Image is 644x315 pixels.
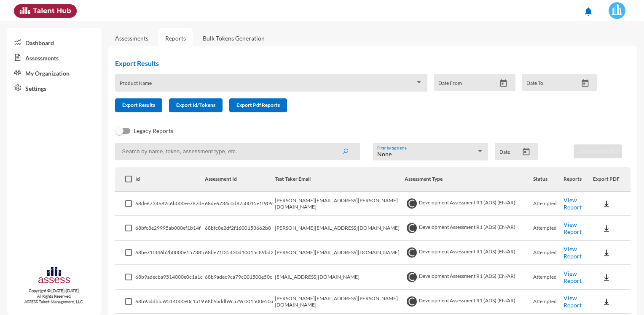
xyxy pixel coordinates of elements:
a: View Report [563,196,582,211]
td: Attempted [533,265,563,290]
td: 68b9addbba9514000e0c1a19 [135,290,205,314]
a: Settings [7,80,102,95]
td: [PERSON_NAME][EMAIL_ADDRESS][DOMAIN_NAME] [275,241,404,265]
td: 68b9addb9ca79c001500e50a [205,290,275,314]
button: Open calendar [496,79,511,88]
th: Assessment Type [405,167,534,192]
th: Reports [563,167,593,192]
span: Download PDF [581,148,615,154]
th: Status [533,167,563,192]
td: Development Assessment R1 (ADS) (EN/AR) [405,290,534,314]
th: Id [135,167,205,192]
h2: Export Results [115,59,604,67]
span: Export Id/Tokens [176,102,215,108]
td: [PERSON_NAME][EMAIL_ADDRESS][DOMAIN_NAME] [275,216,404,241]
a: View Report [563,294,582,309]
button: Open calendar [519,147,534,156]
td: Attempted [533,241,563,265]
img: assesscompany-logo.png [38,266,71,286]
td: Attempted [533,290,563,314]
th: Test Taker Email [275,167,404,192]
a: Dashboard [7,35,102,50]
td: 68be71f346b2b0000e157385 [135,241,205,265]
td: 68de6734682c6b000ee787de [135,192,205,216]
a: Reports [158,28,193,49]
th: Export PDF [593,167,631,192]
a: Bulk Tokens Generation [196,28,271,49]
a: View Report [563,270,582,284]
td: 68b9adec9ca79c001500e50c [205,265,275,290]
button: Download PDF [574,144,622,158]
td: Development Assessment R1 (ADS) (EN/AR) [405,265,534,290]
button: Export Results [115,98,162,112]
a: My Organization [7,65,102,80]
a: View Report [563,245,582,260]
td: [PERSON_NAME][EMAIL_ADDRESS][PERSON_NAME][DOMAIN_NAME] [275,290,404,314]
td: 68be71f35430d10015c89bd2 [205,241,275,265]
td: [EMAIL_ADDRESS][DOMAIN_NAME] [275,265,404,290]
td: 68bfc8e2df2f1600153662b8 [205,216,275,241]
td: Attempted [533,216,563,241]
a: Assessments [115,35,148,42]
a: Assessments [7,50,102,65]
td: Development Assessment R1 (ADS) (EN/AR) [405,241,534,265]
td: 68bfc8e29995ab000ef1b14f [135,216,205,241]
input: Search by name, token, assessment type, etc. [115,143,360,160]
mat-icon: notifications [583,6,593,16]
span: Export Results [122,102,155,108]
td: Development Assessment R1 (ADS) (EN/AR) [405,216,534,241]
span: Export Pdf Reports [236,102,280,108]
td: Development Assessment R1 (ADS) (EN/AR) [405,192,534,216]
th: Assessment Id [205,167,275,192]
button: Export Pdf Reports [229,98,287,112]
td: 68b9adecba9514000e0c1a1c [135,265,205,290]
td: Attempted [533,192,563,216]
td: [PERSON_NAME][EMAIL_ADDRESS][PERSON_NAME][DOMAIN_NAME] [275,192,404,216]
td: 68de6734c0d87a0015e1f909 [205,192,275,216]
a: View Report [563,221,582,235]
span: None [377,150,392,157]
p: Copyright © [DATE]-[DATE]. All Rights Reserved. ASSESS Talent Management, LLC. [7,288,102,304]
button: Export Id/Tokens [169,98,223,112]
button: Open calendar [578,79,593,88]
span: Legacy Reports [134,126,173,136]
